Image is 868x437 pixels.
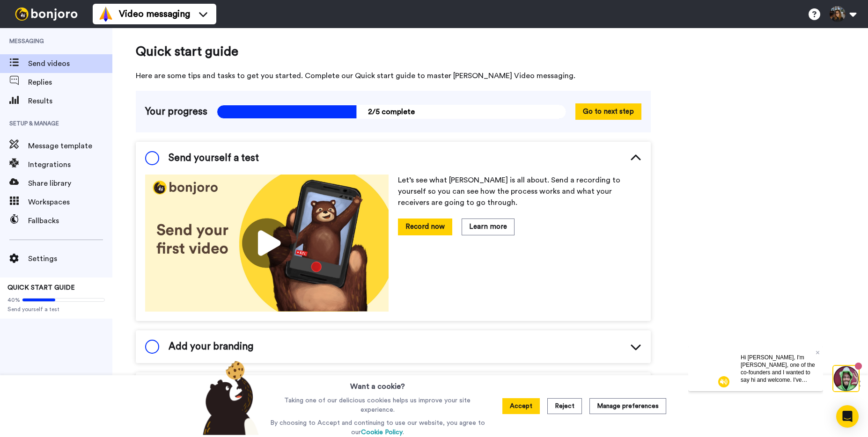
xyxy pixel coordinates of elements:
button: Learn more [462,218,515,235]
span: 2/5 complete [217,105,566,119]
p: By choosing to Accept and continuing to use our website, you agree to our . [268,418,487,437]
span: Fallbacks [28,215,112,226]
span: Replies [28,77,112,88]
span: Hi [PERSON_NAME], I'm [PERSON_NAME], one of the co-founders and I wanted to say hi and welcome. I... [52,8,127,89]
img: bear-with-cookie.png [194,360,264,435]
h3: Want a cookie? [350,375,405,392]
img: 178eb3909c0dc23ce44563bdb6dc2c11.jpg [145,175,389,312]
span: Add your branding [169,340,253,354]
p: Let’s see what [PERSON_NAME] is all about. Send a recording to yourself so you can see how the pr... [398,175,641,208]
img: vm-color.svg [98,7,113,22]
span: Send videos [28,58,112,69]
img: 3183ab3e-59ed-45f6-af1c-10226f767056-1659068401.jpg [1,2,26,27]
span: 40% [7,296,20,304]
span: Message template [28,140,112,152]
span: Send yourself a test [169,151,259,165]
span: Your progress [145,105,207,119]
button: Go to next step [575,103,641,120]
button: Record now [398,218,452,235]
span: Integrations [28,159,112,170]
img: bj-logo-header-white.svg [11,7,81,21]
a: Cookie Policy [361,429,403,436]
span: Send yourself a test [7,306,105,313]
span: Video messaging [119,7,190,21]
div: Open Intercom Messenger [836,405,859,428]
button: Manage preferences [589,398,666,414]
span: Results [28,95,112,107]
span: Settings [28,253,112,264]
span: Workspaces [28,197,112,208]
span: Here are some tips and tasks to get you started. Complete our Quick start guide to master [PERSON... [136,70,651,81]
button: Accept [502,398,540,414]
p: Taking one of our delicious cookies helps us improve your site experience. [268,396,487,415]
img: mute-white.svg [30,30,41,41]
span: Quick start guide [136,42,651,61]
span: Share library [28,178,112,189]
span: QUICK START GUIDE [7,284,75,291]
button: Reject [547,398,582,414]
